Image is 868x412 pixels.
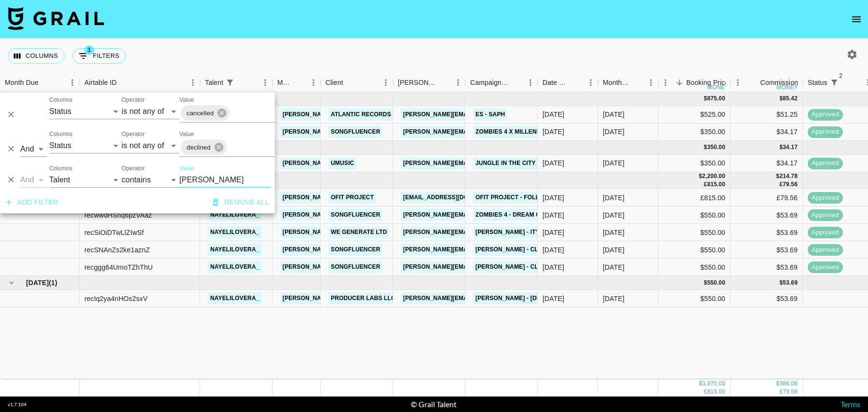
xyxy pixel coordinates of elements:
div: money [776,84,798,90]
a: Zombies 4 x Millenium Dance [473,126,572,138]
div: 1 active filter [223,76,237,89]
a: Ofit Project [328,192,376,204]
a: [PERSON_NAME][EMAIL_ADDRESS][DOMAIN_NAME] [280,209,437,221]
span: approved [808,246,843,255]
div: Month Due [603,73,630,92]
div: Aug '25 [603,210,624,220]
div: 27/05/2025 [542,110,564,119]
button: Menu [306,75,321,90]
a: Songfluencer [328,209,382,221]
div: recwwdHSnq6pzVAaz [84,210,152,220]
span: declined [181,142,217,153]
div: $34.17 [731,155,803,172]
a: Terms [841,399,860,409]
button: Show filters [827,76,841,89]
div: recSiOiDTwLlZIwSf [84,228,144,237]
button: Menu [451,75,465,90]
button: Menu [658,75,673,90]
div: Date Created [538,73,598,92]
a: nayelilovera_ [208,209,262,221]
button: Menu [731,75,745,90]
div: recSNAnZs2ke1aznZ [84,245,150,255]
a: Umusic [328,157,356,169]
button: Sort [343,76,357,89]
div: Month Due [5,73,39,92]
div: £ [704,180,707,189]
a: [PERSON_NAME][EMAIL_ADDRESS][DOMAIN_NAME] [401,209,558,221]
a: [PERSON_NAME][EMAIL_ADDRESS][DOMAIN_NAME] [280,292,437,304]
a: nayelilovera_ [208,226,262,238]
div: Campaign (Type) [470,73,510,92]
button: Sort [630,76,644,89]
button: Sort [746,76,760,89]
button: Sort [293,76,306,89]
a: Jungle In The City Gable Price and Friends [473,157,622,169]
button: Menu [186,75,200,90]
div: $ [776,172,780,180]
div: £815.00 [658,189,731,206]
a: Songfluencer [328,244,382,256]
a: [PERSON_NAME][EMAIL_ADDRESS][DOMAIN_NAME] [280,157,437,169]
div: $ [704,95,707,103]
a: [PERSON_NAME][EMAIL_ADDRESS][DOMAIN_NAME] [280,261,437,273]
div: $550.00 [658,206,731,224]
img: Grail Talent [8,7,104,30]
span: approved [808,228,843,237]
div: 12/08/2025 [542,228,564,237]
a: [PERSON_NAME][EMAIL_ADDRESS][DOMAIN_NAME] [401,261,558,273]
div: $ [779,279,783,287]
button: Sort [510,76,523,89]
div: £79.56 [731,189,803,206]
div: $53.69 [731,224,803,241]
span: approved [808,263,843,272]
div: Campaign (Type) [465,73,538,92]
div: $ [704,143,707,151]
label: Columns [49,164,72,172]
div: Aug '25 [603,245,624,255]
div: 28/08/2025 [542,193,564,203]
div: $ [699,380,702,388]
div: $ [699,172,702,180]
a: Zombies 4 - Dream Come True [473,209,574,221]
div: 26/09/2025 [542,294,564,303]
div: $550.00 [658,224,731,241]
div: 85.42 [783,95,798,103]
div: 20/08/2025 [542,262,564,272]
button: Select columns [8,48,65,64]
button: open drawer [847,10,866,29]
label: Operator [122,96,145,104]
div: 875.00 [707,95,725,103]
span: cancelled [181,108,219,119]
a: [PERSON_NAME][EMAIL_ADDRESS][DOMAIN_NAME] [280,109,437,121]
div: Aug '25 [603,228,624,237]
label: Columns [49,96,72,104]
div: $53.69 [731,241,803,259]
label: Value [179,130,194,138]
div: cancelled [181,105,230,121]
div: $34.17 [731,124,803,141]
div: $550.00 [658,241,731,259]
div: Talent [205,73,223,92]
div: declined [181,139,227,155]
button: Menu [583,75,598,90]
div: Airtable ID [80,73,200,92]
div: $ [779,95,783,103]
div: 214.78 [779,172,798,180]
a: [PERSON_NAME] - It’s Not Over [473,226,576,238]
a: ES - SAPH [473,109,507,121]
span: approved [808,159,843,168]
div: £ [779,180,783,189]
div: 3,975.00 [702,380,725,388]
a: [EMAIL_ADDRESS][DOMAIN_NAME] [401,192,509,204]
div: 79.56 [783,180,798,189]
button: Delete [4,142,18,156]
button: Sort [117,76,130,89]
span: approved [808,211,843,220]
a: nayelilovera_ [208,261,262,273]
div: Booking Price [686,73,729,92]
select: Logic operator [20,141,47,157]
div: Jun '25 [603,110,624,119]
div: $ [776,380,780,388]
span: ( 1 ) [49,278,57,288]
div: Airtable ID [84,73,117,92]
